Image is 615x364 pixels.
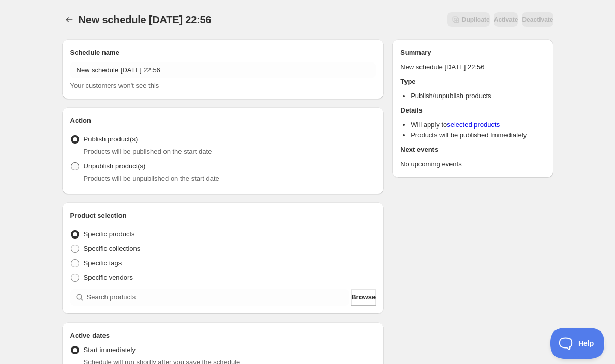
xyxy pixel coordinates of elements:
[411,130,545,140] li: Products will be published Immediately
[411,91,545,101] li: Publish/unpublish products
[550,328,605,359] iframe: Toggle Customer Support
[84,148,212,155] span: Products will be published on the start date
[84,175,219,182] span: Products will be unpublished on the start date
[411,120,545,130] li: Will apply to
[400,105,545,116] h2: Details
[84,346,136,354] span: Start immediately
[79,14,212,25] span: New schedule [DATE] 22:56
[400,48,545,58] h2: Summary
[84,274,133,281] span: Specific vendors
[400,159,545,169] p: No upcoming events
[70,116,376,126] h2: Action
[70,48,376,58] h2: Schedule name
[400,76,545,87] h2: Type
[447,121,500,129] a: selected products
[400,62,545,72] p: New schedule [DATE] 22:56
[70,330,376,341] h2: Active dates
[84,230,135,238] span: Specific products
[84,245,141,252] span: Specific collections
[84,259,122,267] span: Specific tags
[70,82,159,89] span: Your customers won't see this
[400,145,545,155] h2: Next events
[84,135,138,143] span: Publish product(s)
[62,12,77,27] button: Schedules
[84,162,146,170] span: Unpublish product(s)
[87,289,350,306] input: Search products
[351,292,376,303] span: Browse
[70,211,376,221] h2: Product selection
[351,289,376,306] button: Browse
